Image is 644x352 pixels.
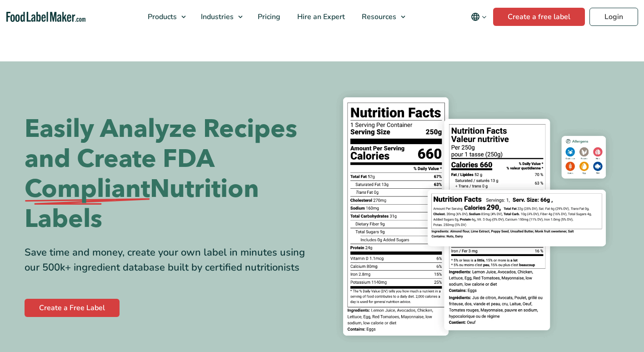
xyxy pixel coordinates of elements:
a: Login [589,8,638,26]
div: Save time and money, create your own label in minutes using our 500k+ ingredient database built b... [25,245,315,275]
span: Compliant [25,174,150,204]
span: Resources [359,12,397,22]
span: Pricing [255,12,281,22]
a: Create a Free Label [25,299,120,317]
button: Change language [464,8,493,26]
span: Hire an Expert [295,12,346,22]
span: Products [145,12,178,22]
a: Create a free label [493,8,585,26]
span: Industries [198,12,235,22]
h1: Easily Analyze Recipes and Create FDA Nutrition Labels [25,114,315,234]
a: Food Label Maker homepage [6,12,86,22]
